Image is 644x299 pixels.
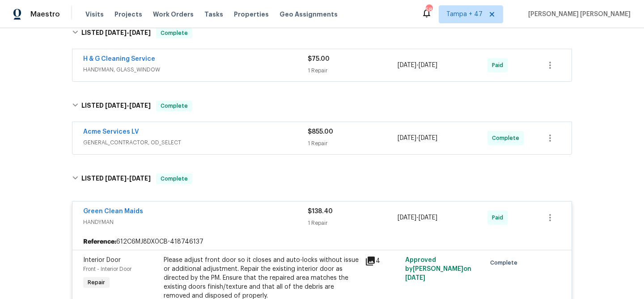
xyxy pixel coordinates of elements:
[72,234,572,250] div: 612C6MJ8DX0CB-418746137
[405,275,425,281] span: [DATE]
[129,175,151,181] span: [DATE]
[83,208,143,215] a: Green Clean Maids
[419,135,437,141] span: [DATE]
[30,10,60,19] span: Maestro
[81,101,151,111] h6: LISTED
[105,175,127,181] span: [DATE]
[153,10,194,19] span: Work Orders
[157,101,191,110] span: Complete
[69,19,575,47] div: LISTED [DATE]-[DATE]Complete
[490,258,521,267] span: Complete
[398,215,416,221] span: [DATE]
[492,213,507,222] span: Paid
[446,10,483,19] span: Tampa + 47
[81,28,151,38] h6: LISTED
[398,134,437,143] span: -
[204,11,223,17] span: Tasks
[419,215,437,221] span: [DATE]
[308,56,330,62] span: $75.00
[419,62,437,68] span: [DATE]
[105,175,151,181] span: -
[426,5,432,14] div: 582
[83,129,139,135] a: Acme Services LV
[129,102,151,109] span: [DATE]
[157,174,191,183] span: Complete
[308,219,398,227] div: 1 Repair
[85,10,104,19] span: Visits
[105,29,127,36] span: [DATE]
[405,257,471,281] span: Approved by [PERSON_NAME] on
[83,257,121,263] span: Interior Door
[308,139,398,148] div: 1 Repair
[114,10,142,19] span: Projects
[83,266,131,272] span: Front - Interior Door
[105,102,127,109] span: [DATE]
[398,213,437,222] span: -
[398,135,416,141] span: [DATE]
[81,173,151,184] h6: LISTED
[280,10,338,19] span: Geo Assignments
[398,62,416,68] span: [DATE]
[398,61,437,70] span: -
[492,61,507,70] span: Paid
[157,29,191,38] span: Complete
[69,92,575,120] div: LISTED [DATE]-[DATE]Complete
[83,138,308,147] span: GENERAL_CONTRACTOR, OD_SELECT
[83,56,155,62] a: H & G Cleaning Service
[129,29,151,36] span: [DATE]
[308,208,333,215] span: $138.40
[308,129,333,135] span: $855.00
[83,237,116,246] b: Reference:
[83,218,308,227] span: HANDYMAN
[83,65,308,74] span: HANDYMAN, GLASS_WINDOW
[308,66,398,75] div: 1 Repair
[525,10,631,19] span: [PERSON_NAME] [PERSON_NAME]
[69,164,575,193] div: LISTED [DATE]-[DATE]Complete
[105,102,151,109] span: -
[234,10,269,19] span: Properties
[105,29,151,36] span: -
[365,256,400,266] div: 4
[492,134,523,143] span: Complete
[84,278,109,287] span: Repair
